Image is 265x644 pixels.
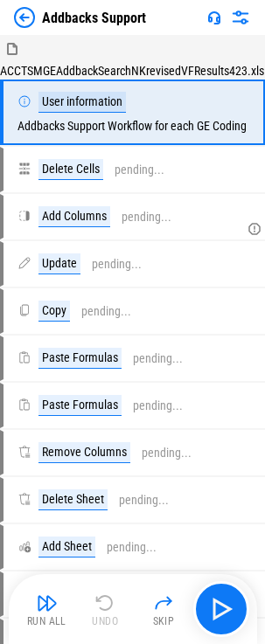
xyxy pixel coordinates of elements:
div: Remove Columns [38,442,130,463]
img: Run All [37,592,58,613]
div: Copy [38,301,70,322]
div: Addbacks Support [42,10,146,26]
div: pending... [142,447,192,460]
div: Skip [153,616,175,627]
svg: Adding a column to match the table structure of the Addbacks review file [248,222,262,236]
div: Addbacks Support Workflow for each GE Coding [17,92,247,133]
div: pending... [92,258,142,271]
div: User information [38,92,126,113]
div: Delete Sheet [38,489,108,510]
div: Run All [27,616,66,627]
div: pending... [133,352,183,365]
div: pending... [107,541,157,554]
div: Add Sheet [38,537,95,557]
img: Main button [207,595,235,623]
div: pending... [122,211,171,224]
div: pending... [133,399,183,412]
div: pending... [81,305,131,318]
button: Skip [136,588,192,630]
img: Skip [153,592,174,613]
div: Delete Cells [38,159,103,180]
div: Add Columns [38,206,110,227]
div: pending... [119,494,169,507]
div: Paste Formulas [38,395,122,416]
img: Settings menu [230,7,251,28]
img: Back [14,7,35,28]
button: Run All [19,588,75,630]
div: pending... [115,163,164,177]
img: Support [207,10,221,24]
div: Paste Formulas [38,348,122,369]
div: Update [38,253,80,274]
